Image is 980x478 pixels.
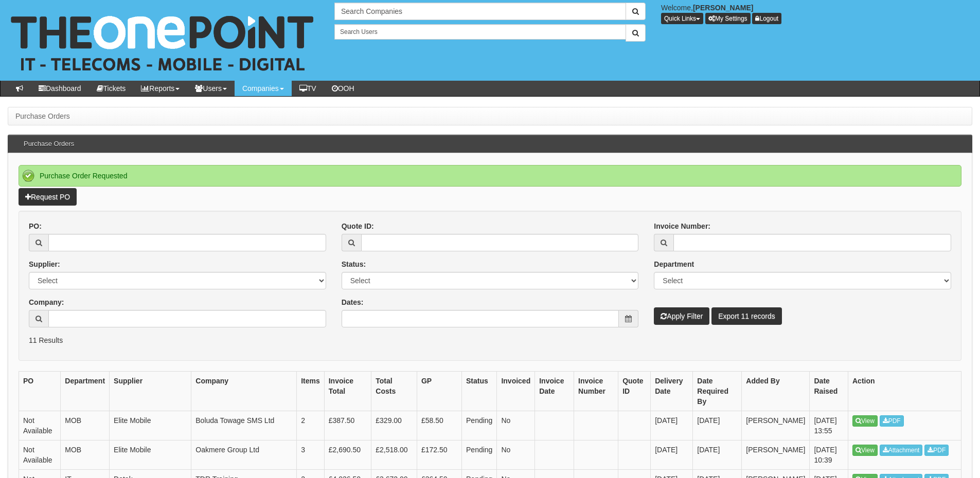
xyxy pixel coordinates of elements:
[497,411,535,440] td: No
[61,440,110,469] td: MOB
[29,335,951,345] p: 11 Results
[852,445,878,456] a: View
[110,411,191,440] td: Elite Mobile
[574,371,618,411] th: Invoice Number
[693,440,742,469] td: [DATE]
[29,297,64,307] label: Company:
[371,371,417,411] th: Total Costs
[752,13,781,24] a: Logout
[324,411,371,440] td: £387.50
[19,135,79,153] h3: Purchase Orders
[29,259,60,269] label: Supplier:
[654,307,709,325] button: Apply Filter
[297,411,325,440] td: 2
[19,188,77,206] a: Request PO
[342,221,374,231] label: Quote ID:
[110,440,191,469] td: Elite Mobile
[654,259,694,269] label: Department
[334,3,626,20] input: Search Companies
[19,165,961,187] div: Purchase Order Requested
[924,445,949,456] a: PDF
[342,297,364,307] label: Dates:
[31,81,89,96] a: Dashboard
[324,440,371,469] td: £2,690.50
[742,411,810,440] td: [PERSON_NAME]
[693,411,742,440] td: [DATE]
[29,221,42,231] label: PO:
[61,411,110,440] td: MOB
[742,371,810,411] th: Added By
[462,440,497,469] td: Pending
[235,81,292,96] a: Companies
[324,81,362,96] a: OOH
[417,440,461,469] td: £172.50
[334,24,626,40] input: Search Users
[191,371,297,411] th: Company
[852,415,878,427] a: View
[417,371,461,411] th: GP
[462,411,497,440] td: Pending
[693,371,742,411] th: Date Required By
[297,440,325,469] td: 3
[19,371,61,411] th: PO
[324,371,371,411] th: Invoice Total
[371,440,417,469] td: £2,518.00
[661,13,703,24] button: Quick Links
[110,371,191,411] th: Supplier
[651,440,693,469] td: [DATE]
[462,371,497,411] th: Status
[810,440,848,469] td: [DATE] 10:39
[711,307,782,325] a: Export 11 records
[19,411,61,440] td: Not Available
[61,371,110,411] th: Department
[705,13,751,24] a: My Settings
[15,111,70,121] li: Purchase Orders
[848,371,961,411] th: Action
[371,411,417,440] td: £329.00
[618,371,651,411] th: Quote ID
[292,81,324,96] a: TV
[187,81,235,96] a: Users
[191,440,297,469] td: Oakmere Group Ltd
[342,259,366,269] label: Status:
[417,411,461,440] td: £58.50
[810,371,848,411] th: Date Raised
[133,81,187,96] a: Reports
[497,371,535,411] th: Invoiced
[693,4,753,12] b: [PERSON_NAME]
[653,3,980,24] div: Welcome,
[651,411,693,440] td: [DATE]
[497,440,535,469] td: No
[89,81,134,96] a: Tickets
[810,411,848,440] td: [DATE] 13:55
[535,371,574,411] th: Invoice Date
[880,415,904,427] a: PDF
[742,440,810,469] td: [PERSON_NAME]
[19,440,61,469] td: Not Available
[651,371,693,411] th: Delivery Date
[191,411,297,440] td: Boluda Towage SMS Ltd
[297,371,325,411] th: Items
[880,445,923,456] a: Attachment
[654,221,710,231] label: Invoice Number:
